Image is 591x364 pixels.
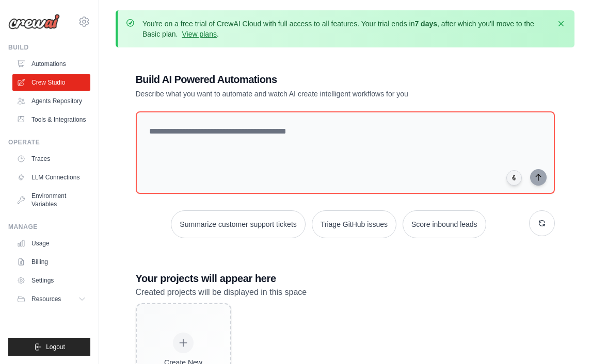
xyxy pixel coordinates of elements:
[8,14,60,29] img: Logo
[12,235,90,252] a: Usage
[12,291,90,307] button: Resources
[312,210,396,238] button: Triage GitHub issues
[12,93,90,109] a: Agents Repository
[12,272,90,289] a: Settings
[142,19,550,39] p: You're on a free trial of CrewAI Cloud with full access to all features. Your trial ends in , aft...
[182,30,216,38] a: View plans
[12,56,90,72] a: Automations
[171,210,305,238] button: Summarize customer support tickets
[46,343,65,351] span: Logout
[8,43,90,52] div: Build
[8,138,90,146] div: Operate
[506,170,522,186] button: Click to speak your automation idea
[31,295,61,303] span: Resources
[136,89,483,99] p: Describe what you want to automate and watch AI create intelligent workflows for you
[12,169,90,186] a: LLM Connections
[8,223,90,231] div: Manage
[403,210,486,238] button: Score inbound leads
[136,286,555,299] p: Created projects will be displayed in this space
[12,188,90,212] a: Environment Variables
[136,72,483,87] h1: Build AI Powered Automations
[12,74,90,91] a: Crew Studio
[8,338,90,356] button: Logout
[12,254,90,270] a: Billing
[12,151,90,167] a: Traces
[136,271,555,286] h3: Your projects will appear here
[529,210,555,236] button: Get new suggestions
[12,111,90,128] a: Tools & Integrations
[414,20,437,28] strong: 7 days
